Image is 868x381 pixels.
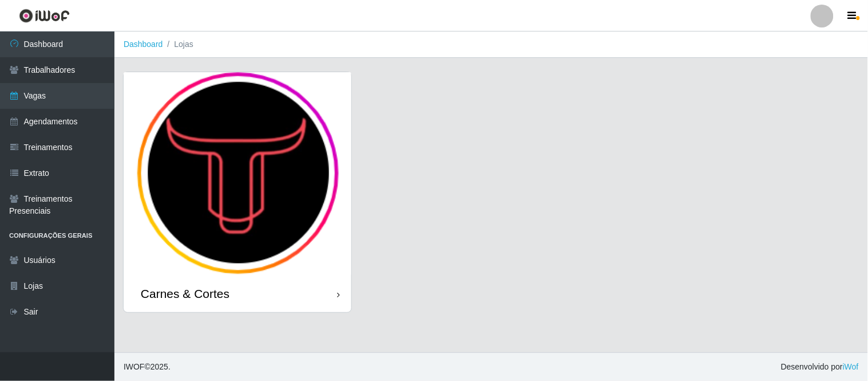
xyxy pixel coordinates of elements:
[124,72,351,275] img: cardImg
[124,40,163,49] a: Dashboard
[843,362,859,371] a: iWof
[124,72,351,312] a: Carnes & Cortes
[114,32,868,58] nav: breadcrumb
[781,361,859,373] span: Desenvolvido por
[124,361,171,373] span: © 2025 .
[124,362,145,371] span: IWOF
[163,38,193,50] li: Lojas
[141,286,229,301] div: Carnes & Cortes
[19,9,70,23] img: CoreUI Logo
